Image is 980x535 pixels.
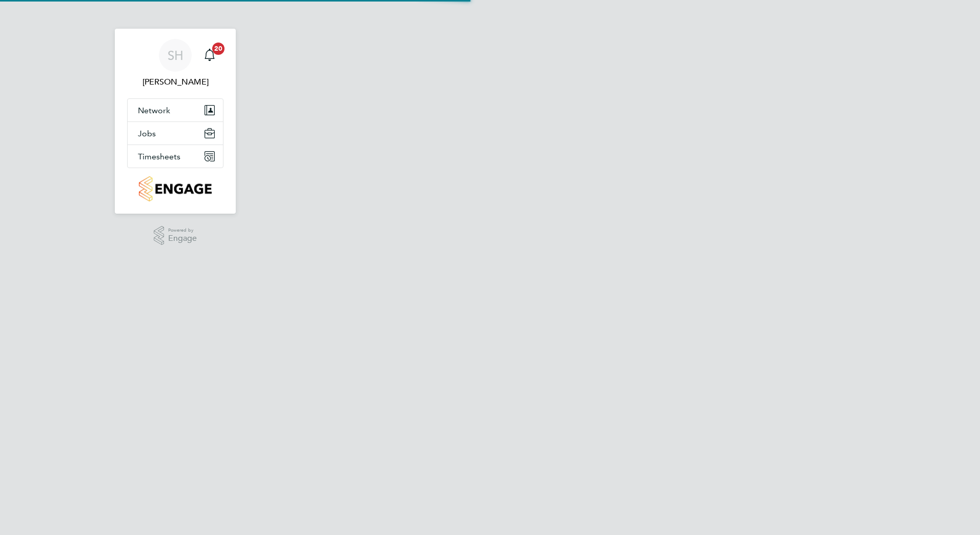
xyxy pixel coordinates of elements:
span: Shawn Helley [127,76,223,88]
span: 20 [212,43,224,55]
span: Network [138,106,170,115]
span: Engage [168,234,197,243]
a: Powered byEngage [154,226,197,245]
a: SH[PERSON_NAME] [127,39,223,88]
span: Jobs [138,129,156,138]
nav: Main navigation [115,29,236,214]
span: SH [168,49,183,62]
span: Powered by [168,226,197,235]
img: countryside-properties-logo-retina.png [139,176,211,201]
button: Network [128,99,223,121]
button: Timesheets [128,145,223,168]
a: Go to home page [127,176,223,201]
span: Timesheets [138,152,180,161]
a: 20 [199,39,220,72]
button: Jobs [128,122,223,145]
